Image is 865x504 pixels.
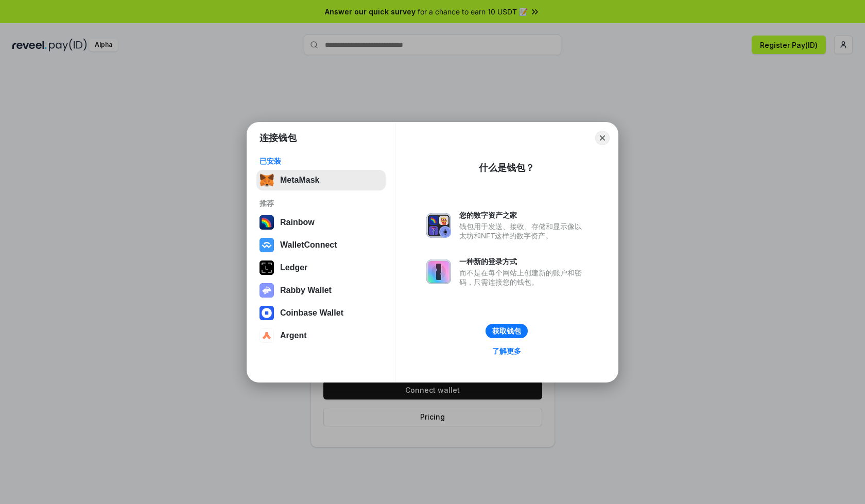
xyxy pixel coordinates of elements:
[259,306,274,320] img: svg+xml,%3Csvg%20width%3D%2228%22%20height%3D%2228%22%20viewBox%3D%220%200%2028%2028%22%20fill%3D...
[459,257,587,266] div: 一种新的登录方式
[492,346,521,356] div: 了解更多
[256,257,386,278] button: Ledger
[256,212,386,233] button: Rainbow
[256,280,386,301] button: Rabby Wallet
[426,259,451,284] img: svg+xml,%3Csvg%20xmlns%3D%22http%3A%2F%2Fwww.w3.org%2F2000%2Fsvg%22%20fill%3D%22none%22%20viewBox...
[280,240,337,250] div: WalletConnect
[459,211,587,220] div: 您的数字资产之家
[492,326,521,336] div: 获取钱包
[459,222,587,240] div: 钱包用于发送、接收、存储和显示像以太坊和NFT这样的数字资产。
[280,308,343,318] div: Coinbase Wallet
[280,176,319,185] div: MetaMask
[259,173,274,187] img: svg+xml,%3Csvg%20fill%3D%22none%22%20height%3D%2233%22%20viewBox%3D%220%200%2035%2033%22%20width%...
[486,324,528,338] button: 获取钱包
[256,325,386,346] button: Argent
[259,199,383,208] div: 推荐
[259,238,274,252] img: svg+xml,%3Csvg%20width%3D%2228%22%20height%3D%2228%22%20viewBox%3D%220%200%2028%2028%22%20fill%3D...
[256,235,386,255] button: WalletConnect
[280,263,307,272] div: Ledger
[486,344,527,358] a: 了解更多
[256,303,386,323] button: Coinbase Wallet
[259,215,274,230] img: svg+xml,%3Csvg%20width%3D%22120%22%20height%3D%22120%22%20viewBox%3D%220%200%20120%20120%22%20fil...
[595,131,610,145] button: Close
[259,328,274,343] img: svg+xml,%3Csvg%20width%3D%2228%22%20height%3D%2228%22%20viewBox%3D%220%200%2028%2028%22%20fill%3D...
[280,218,315,227] div: Rainbow
[479,162,534,174] div: 什么是钱包？
[259,283,274,298] img: svg+xml,%3Csvg%20xmlns%3D%22http%3A%2F%2Fwww.w3.org%2F2000%2Fsvg%22%20fill%3D%22none%22%20viewBox...
[426,213,451,238] img: svg+xml,%3Csvg%20xmlns%3D%22http%3A%2F%2Fwww.w3.org%2F2000%2Fsvg%22%20fill%3D%22none%22%20viewBox...
[280,331,307,340] div: Argent
[259,157,383,166] div: 已安装
[259,132,297,144] h1: 连接钱包
[259,260,274,275] img: svg+xml,%3Csvg%20xmlns%3D%22http%3A%2F%2Fwww.w3.org%2F2000%2Fsvg%22%20width%3D%2228%22%20height%3...
[280,286,332,295] div: Rabby Wallet
[256,170,386,190] button: MetaMask
[459,268,587,287] div: 而不是在每个网站上创建新的账户和密码，只需连接您的钱包。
